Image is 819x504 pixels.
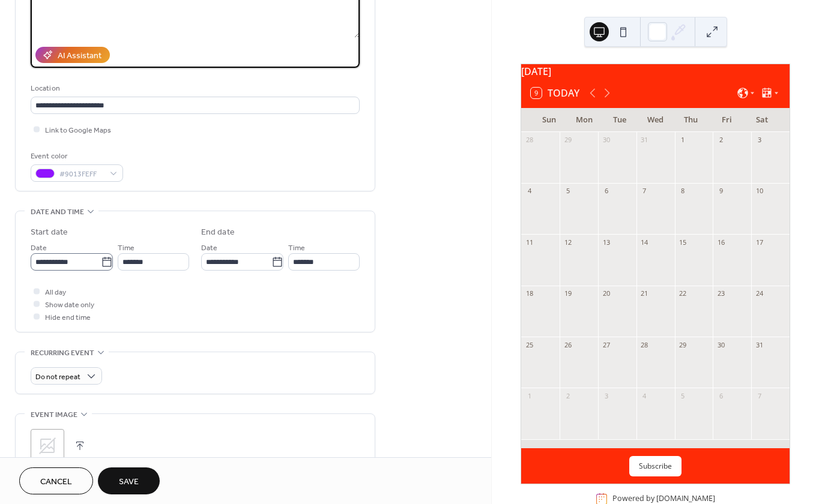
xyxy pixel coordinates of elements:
div: 30 [716,340,725,349]
div: 22 [678,289,688,298]
span: Hide end time [45,311,91,324]
button: Subscribe [629,456,681,476]
div: Event color [31,150,121,163]
div: 16 [716,238,725,247]
div: 1 [525,391,534,400]
span: Do not repeat [35,370,80,384]
div: 30 [602,136,611,145]
span: Date and time [31,206,84,218]
div: 4 [640,391,649,400]
div: Location [31,82,357,95]
div: Thu [673,108,709,132]
div: 29 [563,136,572,145]
div: 7 [755,391,764,400]
span: Save [119,476,139,488]
div: 25 [525,340,534,349]
div: 28 [525,136,534,145]
span: All day [45,286,66,299]
div: AI Assistant [58,50,101,62]
span: Date [31,242,47,254]
div: 5 [678,391,688,400]
div: 6 [602,187,611,196]
button: AI Assistant [35,47,110,63]
div: 4 [525,187,534,196]
div: Sat [745,108,780,132]
button: Save [98,467,160,494]
div: 10 [755,187,764,196]
div: 29 [678,340,688,349]
div: 15 [678,238,688,247]
div: ; [31,429,64,463]
span: #9013FEFF [59,168,104,181]
div: 3 [755,136,764,145]
span: Recurring event [31,347,94,359]
span: Show date only [45,299,94,311]
div: [DATE] [521,64,790,79]
div: 1 [678,136,688,145]
div: Fri [709,108,745,132]
a: [DOMAIN_NAME] [656,494,715,504]
div: 13 [602,238,611,247]
div: End date [201,226,235,239]
div: 27 [602,340,611,349]
span: Event image [31,409,77,421]
div: 23 [716,289,725,298]
div: 28 [640,340,649,349]
div: 12 [563,238,572,247]
button: 9Today [527,85,584,101]
button: Cancel [19,467,93,494]
span: Time [118,242,134,254]
div: Tue [602,108,638,132]
div: 17 [755,238,764,247]
div: Mon [567,108,602,132]
div: 9 [716,187,725,196]
span: Cancel [40,476,72,488]
div: 6 [716,391,725,400]
div: 2 [563,391,572,400]
div: 3 [602,391,611,400]
div: 5 [563,187,572,196]
div: 19 [563,289,572,298]
div: 8 [678,187,688,196]
div: 7 [640,187,649,196]
div: 31 [755,340,764,349]
div: Powered by [612,494,715,504]
div: 26 [563,340,572,349]
div: 24 [755,289,764,298]
div: 18 [525,289,534,298]
div: Sun [531,108,566,132]
div: 21 [640,289,649,298]
div: Start date [31,226,68,239]
div: 20 [602,289,611,298]
div: Wed [638,108,673,132]
span: Link to Google Maps [45,124,111,137]
div: 11 [525,238,534,247]
div: 14 [640,238,649,247]
div: 2 [716,136,725,145]
span: Date [201,242,217,254]
div: 31 [640,136,649,145]
span: Time [288,242,305,254]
